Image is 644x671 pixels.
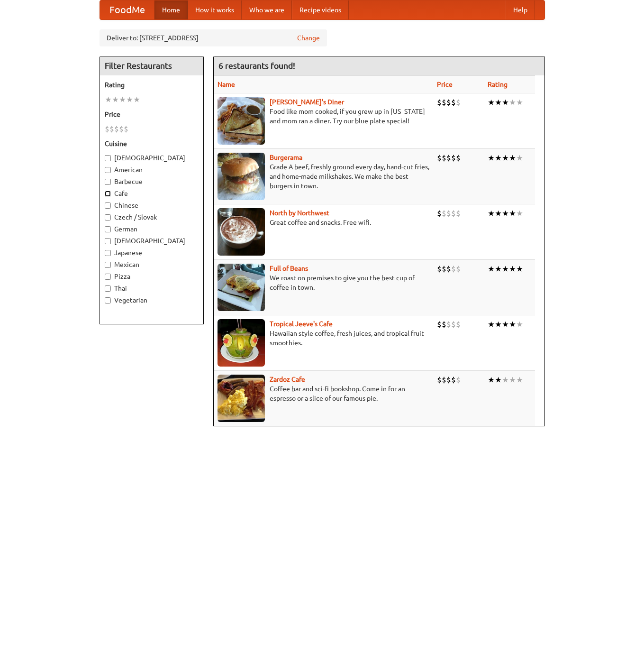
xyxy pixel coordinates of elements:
[516,375,523,385] li: ★
[442,264,446,274] li: $
[509,264,516,274] li: ★
[502,264,509,274] li: ★
[509,208,516,219] li: ★
[105,272,199,281] label: Pizza
[451,375,456,385] li: $
[509,153,516,163] li: ★
[119,124,124,134] li: $
[218,319,265,367] img: jeeves.jpg
[105,248,199,257] label: Japanese
[105,226,111,232] input: German
[442,375,446,385] li: $
[105,80,199,90] h5: Rating
[502,153,509,163] li: ★
[100,29,327,46] div: Deliver to: [STREET_ADDRESS]
[516,97,523,108] li: ★
[105,262,111,268] input: Mexican
[502,208,509,219] li: ★
[270,320,333,328] a: Tropical Jeeve's Cafe
[451,319,456,330] li: $
[218,107,429,126] p: Food like mom cooked, if you grew up in [US_STATE] and mom ran a diner. Try our blue plate special!
[105,295,199,305] label: Vegetarian
[154,0,188,19] a: Home
[437,319,442,330] li: $
[105,250,111,256] input: Japanese
[218,384,429,403] p: Coffee bar and sci-fi bookshop. Come in for an espresso or a slice of our famous pie.
[437,153,442,163] li: $
[126,94,133,105] li: ★
[446,153,451,163] li: $
[270,154,302,161] a: Burgerama
[109,124,114,134] li: $
[495,208,502,219] li: ★
[105,189,199,198] label: Cafe
[516,264,523,274] li: ★
[133,94,140,105] li: ★
[119,94,126,105] li: ★
[105,191,111,197] input: Cafe
[495,375,502,385] li: ★
[218,208,265,256] img: north.jpg
[451,153,456,163] li: $
[488,97,495,108] li: ★
[218,61,295,70] ng-pluralize: 6 restaurants found!
[105,94,112,105] li: ★
[105,236,199,246] label: [DEMOGRAPHIC_DATA]
[124,124,128,134] li: $
[114,124,119,134] li: $
[105,124,109,134] li: $
[446,208,451,219] li: $
[451,264,456,274] li: $
[437,208,442,219] li: $
[297,33,320,43] a: Change
[456,319,461,330] li: $
[446,319,451,330] li: $
[100,0,154,19] a: FoodMe
[218,81,235,88] a: Name
[270,209,329,217] b: North by Northwest
[437,264,442,274] li: $
[516,319,523,330] li: ★
[495,153,502,163] li: ★
[516,153,523,163] li: ★
[456,97,461,108] li: $
[456,153,461,163] li: $
[437,81,453,88] a: Price
[437,97,442,108] li: $
[446,264,451,274] li: $
[502,375,509,385] li: ★
[105,212,199,222] label: Czech / Slovak
[188,0,242,19] a: How it works
[488,81,508,88] a: Rating
[218,162,429,191] p: Grade A beef, freshly ground every day, hand-cut fries, and home-made milkshakes. We make the bes...
[442,319,446,330] li: $
[105,285,111,292] input: Thai
[270,376,305,383] b: Zardoz Cafe
[488,264,495,274] li: ★
[105,274,111,280] input: Pizza
[105,179,111,185] input: Barbecue
[270,265,308,272] b: Full of Beans
[495,97,502,108] li: ★
[502,97,509,108] li: ★
[105,155,111,161] input: [DEMOGRAPHIC_DATA]
[516,208,523,219] li: ★
[509,97,516,108] li: ★
[488,208,495,219] li: ★
[242,0,292,19] a: Who we are
[270,98,344,106] a: [PERSON_NAME]'s Diner
[105,177,199,186] label: Barbecue
[100,56,203,75] h4: Filter Restaurants
[218,218,429,227] p: Great coffee and snacks. Free wifi.
[105,224,199,234] label: German
[105,214,111,221] input: Czech / Slovak
[488,319,495,330] li: ★
[495,319,502,330] li: ★
[105,165,199,175] label: American
[218,97,265,145] img: sallys.jpg
[105,297,111,303] input: Vegetarian
[292,0,349,19] a: Recipe videos
[488,375,495,385] li: ★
